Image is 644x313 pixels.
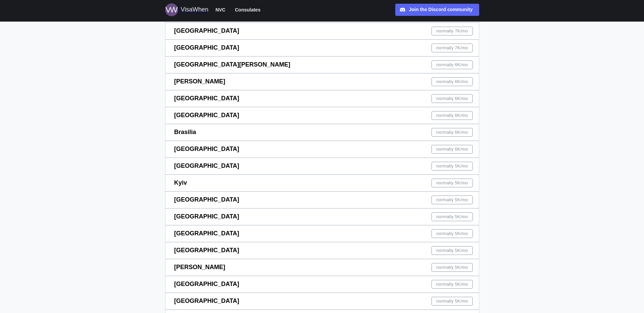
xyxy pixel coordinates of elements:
button: NVC [213,5,229,14]
span: [GEOGRAPHIC_DATA] [174,213,239,220]
span: Brasilia [174,129,196,135]
a: [GEOGRAPHIC_DATA]normally 5K/mo [165,208,479,225]
a: [PERSON_NAME]normally 5K/mo [165,259,479,276]
a: [GEOGRAPHIC_DATA]normally 5K/mo [165,191,479,208]
button: Consulates [232,5,263,14]
span: [GEOGRAPHIC_DATA][PERSON_NAME] [174,61,290,68]
span: normally 6K /mo [436,61,468,69]
a: Brasilianormally 6K/mo [165,124,479,141]
span: [GEOGRAPHIC_DATA] [174,196,239,203]
div: Join the Discord community [409,6,472,14]
span: normally 6K /mo [436,78,468,86]
span: normally 6K /mo [436,145,468,153]
span: normally 5K /mo [436,230,468,238]
span: [GEOGRAPHIC_DATA] [174,44,239,51]
a: [GEOGRAPHIC_DATA]normally 5K/mo [165,225,479,242]
span: [GEOGRAPHIC_DATA] [174,95,239,102]
span: [GEOGRAPHIC_DATA] [174,247,239,254]
a: [GEOGRAPHIC_DATA]normally 5K/mo [165,242,479,259]
a: [GEOGRAPHIC_DATA]normally 7K/mo [165,23,479,40]
span: [GEOGRAPHIC_DATA] [174,112,239,119]
span: [PERSON_NAME] [174,264,225,270]
a: [GEOGRAPHIC_DATA]normally 6K/mo [165,90,479,107]
a: [GEOGRAPHIC_DATA][PERSON_NAME]normally 6K/mo [165,56,479,73]
span: normally 6K /mo [436,128,468,136]
span: normally 6K /mo [436,111,468,120]
span: [GEOGRAPHIC_DATA] [174,297,239,304]
span: normally 5K /mo [436,246,468,255]
a: [GEOGRAPHIC_DATA]normally 5K/mo [165,276,479,293]
a: [GEOGRAPHIC_DATA]normally 6K/mo [165,141,479,158]
span: [GEOGRAPHIC_DATA] [174,162,239,169]
span: normally 5K /mo [436,196,468,204]
img: Logo for VisaWhen [165,3,178,16]
span: normally 7K /mo [436,27,468,35]
span: [GEOGRAPHIC_DATA] [174,27,239,34]
span: [GEOGRAPHIC_DATA] [174,230,239,237]
span: normally 6K /mo [436,95,468,103]
a: [GEOGRAPHIC_DATA]normally 5K/mo [165,293,479,310]
span: normally 5K /mo [436,162,468,170]
span: normally 5K /mo [436,213,468,221]
a: Logo for VisaWhen VisaWhen [165,3,208,16]
span: [GEOGRAPHIC_DATA] [174,281,239,287]
span: normally 5K /mo [436,263,468,271]
div: VisaWhen [181,5,208,15]
a: [GEOGRAPHIC_DATA]normally 7K/mo [165,40,479,56]
span: [PERSON_NAME] [174,78,225,85]
span: normally 5K /mo [436,179,468,187]
span: [GEOGRAPHIC_DATA] [174,146,239,152]
a: Join the Discord community [395,4,479,16]
span: normally 5K /mo [436,297,468,305]
span: NVC [216,6,226,14]
span: Kyiv [174,179,187,186]
a: [PERSON_NAME]normally 6K/mo [165,73,479,90]
span: Consulates [235,6,260,14]
a: Kyivnormally 5K/mo [165,175,479,191]
span: normally 5K /mo [436,280,468,288]
a: [GEOGRAPHIC_DATA]normally 6K/mo [165,107,479,124]
span: normally 7K /mo [436,44,468,52]
a: [GEOGRAPHIC_DATA]normally 5K/mo [165,158,479,175]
